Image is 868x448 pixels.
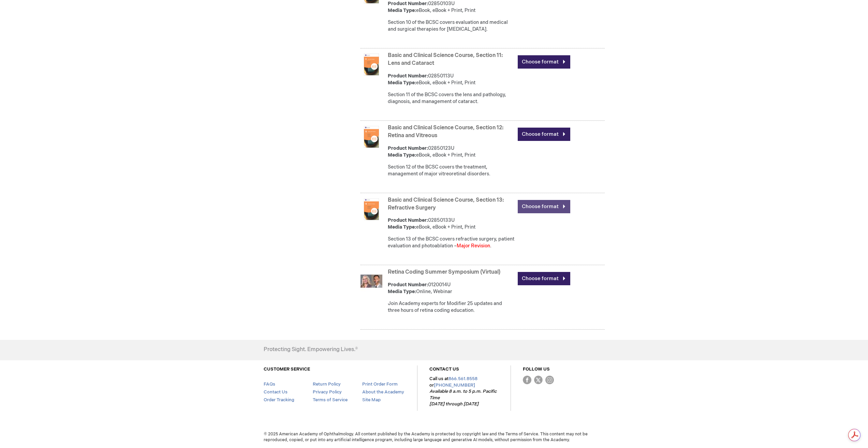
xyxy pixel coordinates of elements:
[362,397,381,403] a: Site Map
[429,366,459,372] a: CONTACT US
[388,52,503,67] a: Basic and Clinical Science Course, Section 11: Lens and Cataract
[388,224,416,230] strong: Media Type:
[388,73,514,86] div: 02850113U eBook, eBook + Print, Print
[388,289,416,294] strong: Media Type:
[518,128,570,141] a: Choose format
[388,164,514,177] div: Section 12 of the BCSC covers the treatment, management of major vitreoretinal disorders.
[388,125,503,139] a: Basic and Clinical Science Course, Section 12: Retina and Vitreous
[388,282,428,288] strong: Product Number:
[429,389,497,407] em: Available 8 a.m. to 5 p.m. Pacific Time [DATE] through [DATE]
[448,376,477,381] a: 866.561.8558
[388,145,428,151] strong: Product Number:
[429,376,499,407] p: Call us at or
[361,126,382,148] img: Basic and Clinical Science Course, Section 12: Retina and Vitreous
[388,145,514,159] div: 02850123U eBook, eBook + Print, Print
[457,243,490,249] font: Major Revision
[388,0,514,14] div: 02850103U eBook, eBook + Print, Print
[264,347,358,353] h4: Protecting Sight. Empowering Lives.®
[313,397,348,403] a: Terms of Service
[388,80,416,86] strong: Media Type:
[545,376,554,384] img: instagram
[313,389,342,395] a: Privacy Policy
[361,54,382,75] img: Basic and Clinical Science Course, Section 11: Lens and Cataract
[259,431,610,443] span: © 2025 American Academy of Ophthalmology. All content published by the Academy is protected by co...
[388,281,514,295] div: 0120014U Online, Webinar
[388,217,428,223] strong: Product Number:
[388,1,428,6] strong: Product Number:
[388,19,514,33] div: Section 10 of the BCSC covers evaluation and medical and surgical therapies for [MEDICAL_DATA].
[362,389,404,395] a: About the Academy
[523,376,531,384] img: Facebook
[388,152,416,158] strong: Media Type:
[362,381,398,387] a: Print Order Form
[361,270,382,292] img: Retina Coding Summer Symposium (Virtual)
[313,381,341,387] a: Return Policy
[388,8,416,13] strong: Media Type:
[388,91,514,105] div: Section 11 of the BCSC covers the lens and pathology, diagnosis, and management of cataract.
[264,366,310,372] a: CUSTOMER SERVICE
[388,217,514,231] div: 02850133U eBook, eBook + Print, Print
[361,198,382,220] img: Basic and Clinical Science Course, Section 13: Refractive Surgery
[518,200,570,213] a: Choose format
[264,381,275,387] a: FAQs
[388,269,500,275] a: Retina Coding Summer Symposium (Virtual)
[388,197,504,211] a: Basic and Clinical Science Course, Section 13: Refractive Surgery
[264,389,288,395] a: Contact Us
[518,272,570,285] a: Choose format
[434,382,475,388] a: [PHONE_NUMBER]
[534,376,543,384] img: Twitter
[388,300,514,314] div: Join Academy experts for Modifier 25 updates and three hours of retina coding education.
[523,366,550,372] a: FOLLOW US
[388,73,428,79] strong: Product Number:
[518,55,570,69] a: Choose format
[388,236,514,249] div: Section 13 of the BCSC covers refractive surgery, patient evaluation and photoablation – .
[264,397,294,403] a: Order Tracking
